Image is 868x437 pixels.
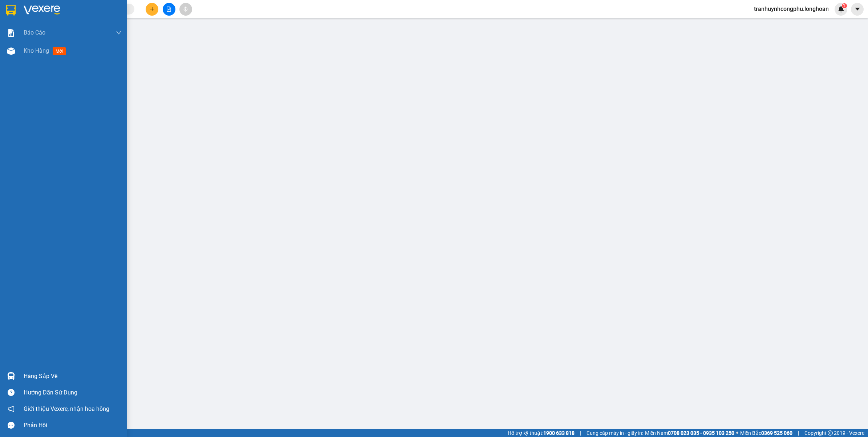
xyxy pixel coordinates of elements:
[150,7,155,12] span: plus
[146,3,158,16] button: plus
[843,3,845,8] span: 1
[24,47,49,54] span: Kho hàng
[6,5,16,16] img: logo-vxr
[116,30,122,36] span: down
[166,7,171,12] span: file-add
[8,405,15,412] span: notification
[580,429,581,437] span: |
[7,372,15,380] img: warehouse-icon
[543,430,575,436] strong: 1900 633 818
[736,432,738,434] span: ⚪️
[587,429,643,437] span: Cung cấp máy in - giấy in:
[854,6,861,12] span: caret-down
[828,430,833,436] span: copyright
[842,3,847,8] sup: 1
[163,3,175,16] button: file-add
[183,7,188,12] span: aim
[645,429,734,437] span: Miền Nam
[851,3,864,16] button: caret-down
[761,430,792,436] strong: 0369 525 060
[748,4,835,13] span: tranhuynhcongphu.longhoan
[508,429,575,437] span: Hỗ trợ kỹ thuật:
[7,29,15,37] img: solution-icon
[24,420,122,431] div: Phản hồi
[7,47,15,55] img: warehouse-icon
[24,387,122,398] div: Hướng dẫn sử dụng
[838,6,844,12] img: icon-new-feature
[740,429,792,437] span: Miền Bắc
[8,389,15,396] span: question-circle
[798,429,799,437] span: |
[8,422,15,429] span: message
[24,404,109,413] span: Giới thiệu Vexere, nhận hoa hồng
[179,3,192,16] button: aim
[24,28,45,37] span: Báo cáo
[24,371,122,382] div: Hàng sắp về
[668,430,734,436] strong: 0708 023 035 - 0935 103 250
[53,47,66,55] span: mới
